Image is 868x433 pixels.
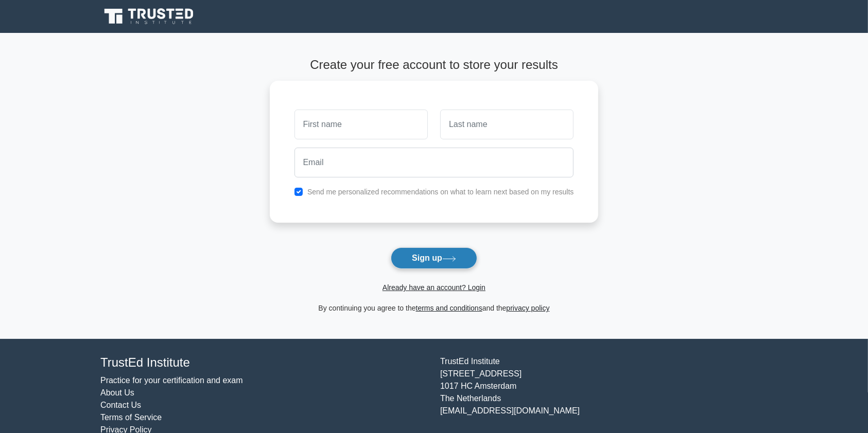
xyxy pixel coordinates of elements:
[440,110,574,139] input: Last name
[307,188,574,196] label: Send me personalized recommendations on what to learn next based on my results
[383,283,485,292] a: Already have an account? Login
[270,58,599,73] h4: Create your free account to store your results
[100,401,141,409] a: Contact Us
[294,110,428,139] input: First name
[264,302,605,314] div: By continuing you agree to the and the
[100,388,134,397] a: About Us
[416,304,482,312] a: terms and conditions
[294,148,574,177] input: Email
[100,413,162,422] a: Terms of Service
[100,376,243,385] a: Practice for your certification and exam
[507,304,550,312] a: privacy policy
[100,355,428,370] h4: TrustEd Institute
[391,247,477,269] button: Sign up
